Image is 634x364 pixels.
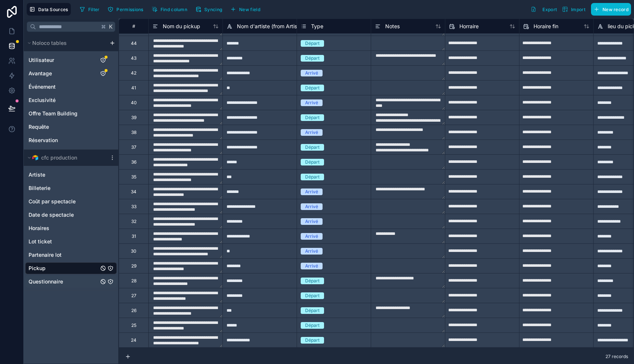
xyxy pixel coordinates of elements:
div: 35 [131,174,136,180]
span: Export [542,7,557,12]
div: Arrivé [305,263,318,269]
a: Syncing [193,4,228,15]
div: Arrivé [305,188,318,195]
button: Filter [77,4,102,15]
div: Arrivé [305,218,318,225]
div: Départ [305,322,320,329]
div: Départ [305,114,320,121]
div: 39 [131,115,136,121]
div: Arrivé [305,248,318,255]
div: 26 [131,308,136,314]
button: New record [591,3,631,16]
span: Find column [161,7,187,12]
div: Arrivé [305,233,318,240]
span: New record [602,7,628,12]
div: 25 [131,322,136,328]
div: Départ [305,174,320,180]
div: # [125,23,143,29]
span: Notes [385,23,400,30]
div: 32 [131,219,136,224]
span: Nom du pickup [163,23,200,30]
div: Arrivé [305,99,318,106]
div: 29 [131,263,136,269]
div: Départ [305,144,320,151]
span: Horaire fin [534,23,558,30]
button: New field [228,4,263,15]
span: Data Sources [38,7,68,12]
a: Permissions [105,4,149,15]
div: 30 [131,248,136,254]
div: 44 [131,40,137,46]
div: 41 [131,85,136,91]
span: Filter [88,7,100,12]
span: Permissions [116,7,143,12]
span: Syncing [204,7,222,12]
div: 24 [131,337,136,343]
button: Find column [149,4,190,15]
div: 28 [131,278,136,284]
div: 33 [131,204,136,210]
div: Départ [305,307,320,314]
div: 34 [131,189,136,195]
div: Départ [305,55,320,62]
div: Arrivé [305,203,318,210]
div: Arrivé [305,129,318,136]
span: Horraire [459,23,479,30]
div: 38 [131,129,136,135]
div: 36 [131,159,136,165]
span: K [108,24,113,29]
div: Départ [305,85,320,91]
div: Départ [305,40,320,47]
div: 37 [131,144,136,150]
div: 43 [131,55,136,61]
span: Type [311,23,323,30]
span: Import [571,7,585,12]
span: Nom d'artiste (from Artiste) [237,23,304,30]
button: Data Sources [27,3,71,16]
div: Départ [305,292,320,299]
button: Import [559,3,588,16]
a: New record [588,3,631,16]
span: 27 records [605,354,628,360]
div: 27 [131,293,136,299]
button: Syncing [193,4,225,15]
div: 40 [131,100,137,106]
div: 31 [132,233,136,239]
div: Départ [305,278,320,284]
button: Permissions [105,4,146,15]
div: Arrivé [305,70,318,76]
span: New field [239,7,260,12]
div: Départ [305,159,320,165]
div: 42 [131,70,136,76]
button: Export [528,3,559,16]
div: Départ [305,337,320,344]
